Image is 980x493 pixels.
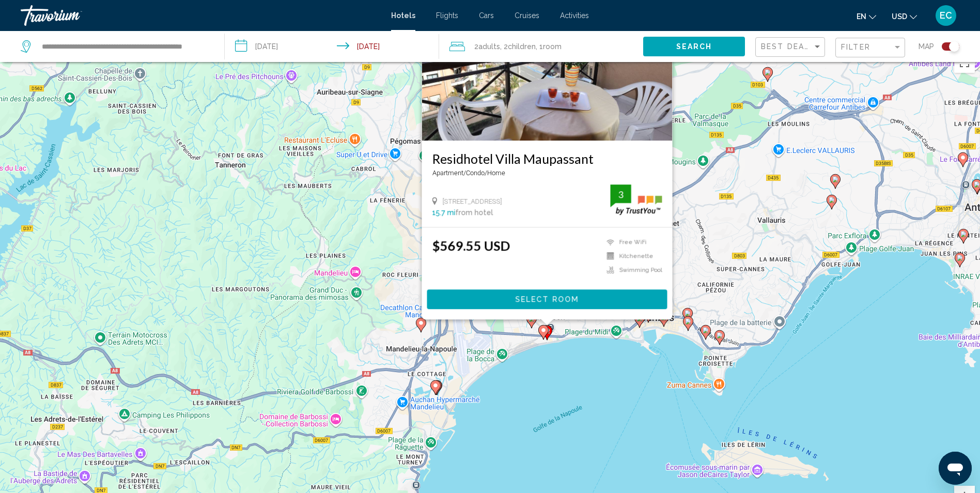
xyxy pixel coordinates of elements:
div: 3 [610,188,631,201]
a: Residhotel Villa Maupassant [432,151,662,166]
li: Kitchenette [601,252,662,260]
iframe: Bouton de lancement de la fenêtre de messagerie [939,452,972,485]
button: Check-in date: Oct 18, 2025 Check-out date: Oct 25, 2025 [225,31,439,62]
a: Cruises [515,11,539,20]
span: , 2 [500,39,536,54]
span: Room [543,42,562,51]
span: Map [919,39,934,54]
button: Change language [857,9,876,24]
button: Select Room [427,290,667,309]
span: USD [892,12,907,21]
button: Change currency [892,9,917,24]
button: Search [643,37,745,56]
a: Travorium [21,5,381,26]
button: Toggle map [934,42,959,51]
li: Free WiFi [601,238,662,247]
span: Search [676,43,712,51]
span: Best Deals [761,42,815,51]
span: from hotel [455,209,493,217]
span: 15.7 mi [432,209,455,217]
a: Cars [479,11,494,20]
span: [STREET_ADDRESS] [442,197,502,205]
button: Travelers: 2 adults, 2 children [439,31,643,62]
span: Children [508,42,536,51]
ins: $569.55 USD [432,238,510,254]
button: Filter [835,37,905,58]
img: trustyou-badge.svg [610,184,662,215]
a: Hotels [391,11,415,20]
a: Select Room [427,296,667,303]
button: User Menu [932,5,959,26]
a: Flights [436,11,458,20]
span: Apartment/Condo/Home [432,169,505,177]
a: Activities [560,11,589,20]
span: 2 [474,39,500,54]
span: Adults [478,42,500,51]
mat-select: Sort by [761,43,822,52]
div: null star Apartment [432,169,662,177]
span: , 1 [536,39,562,54]
span: en [857,12,866,21]
li: Swimming Pool [601,266,662,274]
button: Passer en plein écran [954,52,975,73]
span: Select Room [515,296,579,304]
span: Filter [841,43,870,51]
span: EC [940,10,952,21]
